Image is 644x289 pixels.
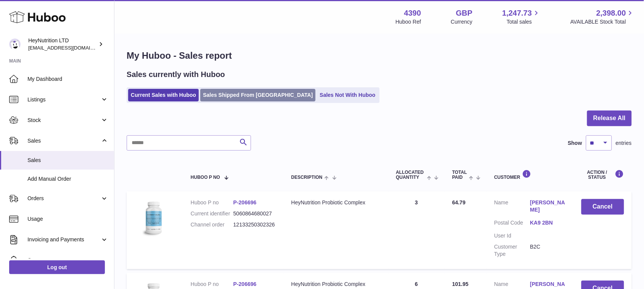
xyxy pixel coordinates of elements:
[570,8,635,26] a: 2,398.00 AVAILABLE Stock Total
[27,137,100,144] span: Sales
[494,232,530,239] dt: User Id
[233,281,257,287] a: P-206696
[388,191,445,269] td: 3
[28,37,97,51] div: HeyNutrition LTD
[200,89,316,101] a: Sales Shipped From [GEOGRAPHIC_DATA]
[27,257,108,264] span: Cases
[494,219,530,228] dt: Postal Code
[396,170,425,180] span: ALLOCATED Quantity
[128,89,199,101] a: Current Sales with Huboo
[494,199,530,215] dt: Name
[568,140,582,147] label: Show
[233,199,257,206] a: P-206696
[616,140,632,147] span: entries
[494,243,530,258] dt: Customer Type
[530,199,566,214] a: [PERSON_NAME]
[404,8,421,18] strong: 4390
[127,69,225,80] h2: Sales currently with Huboo
[27,157,108,164] span: Sales
[191,199,233,206] dt: Huboo P no
[502,8,541,26] a: 1,247.73 Total sales
[596,8,626,18] span: 2,398.00
[581,199,624,215] button: Cancel
[9,39,21,50] img: info@heynutrition.com
[317,89,378,101] a: Sales Not With Huboo
[191,281,233,288] dt: Huboo P no
[587,111,632,126] button: Release All
[27,96,100,103] span: Listings
[291,199,381,206] div: HeyNutrition Probiotic Complex
[134,199,172,237] img: 43901725567703.jpeg
[27,175,108,183] span: Add Manual Order
[27,236,100,243] span: Invoicing and Payments
[452,199,465,206] span: 64.79
[191,221,233,228] dt: Channel order
[233,210,276,217] dd: 5060864680027
[27,195,100,202] span: Orders
[451,18,473,26] div: Currency
[191,210,233,217] dt: Current identifier
[27,75,108,83] span: My Dashboard
[191,175,220,180] span: Huboo P no
[291,175,322,180] span: Description
[28,45,112,51] span: [EMAIL_ADDRESS][DOMAIN_NAME]
[127,50,632,62] h1: My Huboo - Sales report
[502,8,532,18] span: 1,247.73
[452,170,467,180] span: Total paid
[507,18,541,26] span: Total sales
[581,170,624,180] div: Action / Status
[494,170,566,180] div: Customer
[27,215,108,223] span: Usage
[396,18,421,26] div: Huboo Ref
[27,117,100,124] span: Stock
[233,221,276,228] dd: 12133250302326
[570,18,635,26] span: AVAILABLE Stock Total
[291,281,381,288] div: HeyNutrition Probiotic Complex
[530,243,566,258] dd: B2C
[452,281,469,287] span: 101.95
[530,219,566,226] a: KA9 2BN
[456,8,472,18] strong: GBP
[9,260,105,274] a: Log out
